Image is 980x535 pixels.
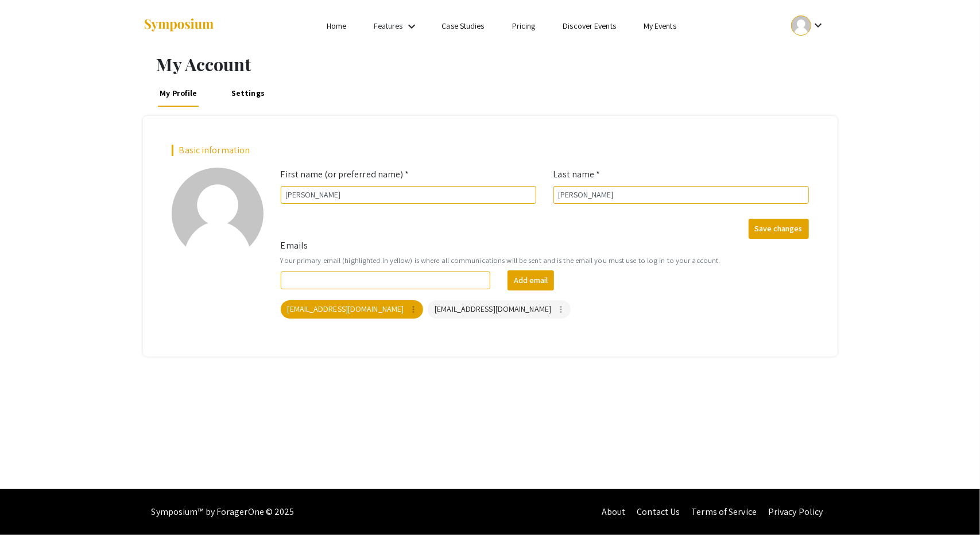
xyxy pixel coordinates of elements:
label: First name (or preferred name) * [281,168,409,181]
a: Terms of Service [691,506,757,518]
button: Save changes [749,219,809,239]
button: Expand account dropdown [779,13,837,38]
mat-icon: Expand Features list [405,20,419,33]
a: My Profile [157,79,200,107]
small: Your primary email (highlighted in yellow) is where all communications will be sent and is the em... [281,255,809,266]
a: Privacy Policy [768,506,823,518]
iframe: Chat [9,483,49,526]
mat-icon: more_vert [408,304,419,315]
mat-chip: [EMAIL_ADDRESS][DOMAIN_NAME] [281,300,424,319]
a: About [602,506,626,518]
h1: My Account [157,54,838,75]
a: Pricing [512,21,536,31]
a: Case Studies [442,21,485,31]
h2: Basic information [172,145,809,156]
div: Symposium™ by ForagerOne © 2025 [152,489,295,535]
a: My Events [644,21,676,31]
mat-chip: [EMAIL_ADDRESS][DOMAIN_NAME] [428,300,571,319]
label: Emails [281,239,308,253]
mat-chip-list: Your emails [281,298,809,321]
a: Features [374,21,403,31]
app-email-chip: Your primary email [278,298,426,321]
a: Contact Us [637,506,680,518]
button: Add email [508,270,554,290]
mat-icon: Expand account dropdown [811,18,825,32]
mat-icon: more_vert [556,304,566,315]
img: Symposium by ForagerOne [143,18,215,33]
a: Settings [229,79,267,107]
label: Last name * [553,168,601,181]
a: Discover Events [563,21,616,31]
a: Home [327,21,346,31]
